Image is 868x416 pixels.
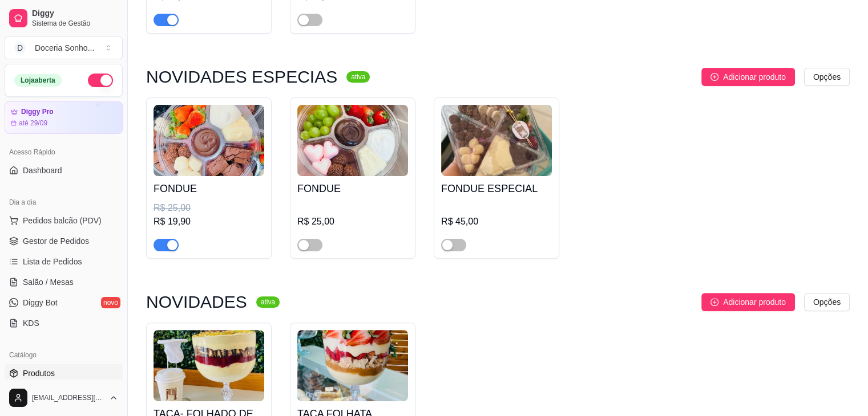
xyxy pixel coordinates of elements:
div: R$ 45,00 [441,215,552,229]
button: Adicionar produto [701,68,795,86]
a: KDS [5,314,123,332]
button: Adicionar produto [701,293,795,311]
h3: NOVIDADES [146,295,247,309]
button: Opções [804,293,850,311]
a: Gestor de Pedidos [5,232,123,250]
span: [EMAIL_ADDRESS][DOMAIN_NAME] [32,393,104,402]
img: product-image [154,330,264,401]
h4: FONDUE [154,181,264,197]
span: Dashboard [23,165,62,176]
span: Pedidos balcão (PDV) [23,215,102,226]
a: Dashboard [5,161,123,180]
span: Adicionar produto [723,296,786,308]
sup: ativa [256,296,280,308]
a: Produtos [5,364,123,382]
img: product-image [297,330,408,401]
div: Doceria Sonho ... [35,42,94,54]
button: Opções [804,68,850,86]
img: product-image [297,105,408,176]
div: Loja aberta [14,74,62,87]
a: Lista de Pedidos [5,252,123,271]
a: Salão / Mesas [5,273,123,291]
button: Alterar Status [88,74,113,87]
h4: FONDUE ESPECIAL [441,181,552,197]
div: R$ 19,90 [154,215,264,229]
button: [EMAIL_ADDRESS][DOMAIN_NAME] [5,384,123,411]
div: Catálogo [5,346,123,364]
div: R$ 25,00 [297,215,408,229]
span: Adicionar produto [723,71,786,83]
h4: FONDUE [297,181,408,197]
button: Select a team [5,36,123,59]
h3: NOVIDADES ESPECIAS [146,70,337,84]
span: Produtos [23,368,55,379]
span: Diggy [32,9,118,19]
article: até 29/09 [19,119,47,128]
sup: ativa [346,71,370,83]
span: Gestor de Pedidos [23,235,89,247]
span: Salão / Mesas [23,276,74,288]
div: R$ 25,00 [154,201,264,215]
span: Lista de Pedidos [23,256,82,267]
article: Diggy Pro [21,108,54,116]
img: product-image [441,105,552,176]
span: Opções [813,296,841,308]
span: Opções [813,71,841,83]
a: DiggySistema de Gestão [5,5,123,32]
button: Pedidos balcão (PDV) [5,211,123,230]
span: KDS [23,317,39,329]
a: Diggy Botnovo [5,293,123,312]
span: plus-circle [710,73,718,81]
a: Diggy Proaté 29/09 [5,101,123,134]
span: Diggy Bot [23,297,58,308]
img: product-image [154,105,264,176]
span: plus-circle [710,298,718,306]
span: Sistema de Gestão [32,19,118,28]
div: Dia a dia [5,193,123,211]
span: D [14,42,26,54]
div: Acesso Rápido [5,143,123,161]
